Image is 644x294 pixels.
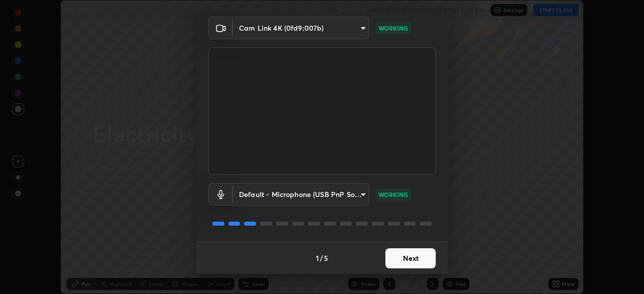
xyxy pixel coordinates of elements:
div: Cam Link 4K (0fd9:007b) [233,17,369,39]
p: WORKING [378,190,408,199]
h4: / [320,253,323,263]
p: WORKING [378,24,408,33]
div: Cam Link 4K (0fd9:007b) [233,183,369,206]
h4: 5 [324,253,328,263]
button: Next [385,248,436,268]
h4: 1 [316,253,319,263]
